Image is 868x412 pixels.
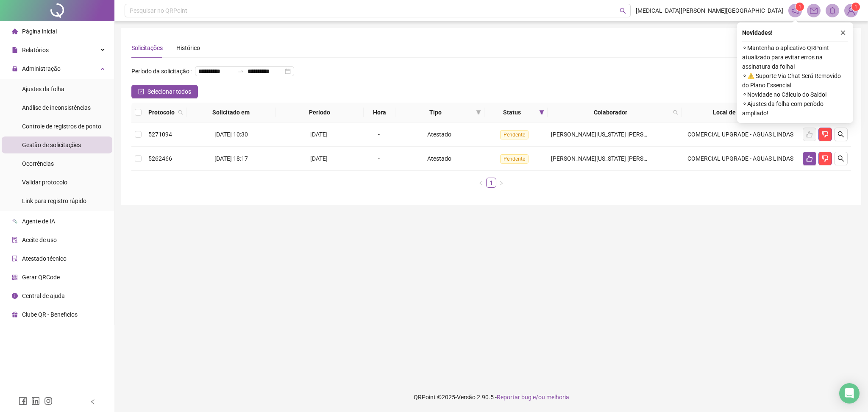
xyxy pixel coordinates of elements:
span: [DATE] [310,155,328,162]
span: left [479,181,484,186]
span: facebook [19,397,27,405]
span: Clube QR - Beneficios [22,311,78,318]
span: [PERSON_NAME][US_STATE] [PERSON_NAME] [PERSON_NAME] [551,131,719,138]
li: Próxima página [496,178,506,188]
sup: 1 [796,3,804,11]
span: search [673,110,678,115]
span: info-circle [12,293,18,299]
button: left [476,178,486,188]
span: Selecionar todos [147,87,191,96]
span: mail [810,7,818,14]
span: Colaborador [551,108,670,117]
span: gift [12,312,18,317]
span: Gestão de solicitações [22,142,81,148]
span: filter [539,110,544,115]
footer: QRPoint © 2025 - 2.90.5 - [114,382,868,412]
th: Hora [364,103,395,122]
span: Gerar QRCode [22,274,60,281]
span: 5271094 [148,131,172,138]
span: check-square [138,89,144,95]
span: left [90,399,96,405]
span: 1 [854,4,857,10]
span: right [499,181,504,186]
span: Ajustes da folha [22,86,64,92]
li: Página anterior [476,178,486,188]
span: 5262466 [148,155,172,162]
span: [DATE] [310,131,328,138]
span: filter [474,106,483,119]
span: like [806,155,813,162]
button: Selecionar todos [131,85,198,98]
span: lock [12,66,18,72]
span: [DATE] 18:17 [214,155,248,162]
span: ⚬ Mantenha o aplicativo QRPoint atualizado para evitar erros na assinatura da folha! [742,43,848,71]
span: close [840,30,846,36]
span: Status [488,108,536,117]
td: COMERCIAL UPGRADE - AGUAS LINDAS [682,122,799,147]
span: ⚬ ⚠️ Suporte Via Chat Será Removido do Plano Essencial [742,71,848,90]
span: notification [791,7,799,14]
span: Novidades ! [742,28,773,37]
span: audit [12,237,18,243]
sup: Atualize o seu contato no menu Meus Dados [851,3,860,11]
span: Tipo [399,108,473,117]
div: Histórico [176,43,200,53]
span: search [178,110,183,115]
span: [MEDICAL_DATA][PERSON_NAME][GEOGRAPHIC_DATA] [636,6,783,15]
span: Atestado [427,155,451,162]
span: search [671,106,680,119]
a: 1 [487,178,496,187]
span: filter [476,110,481,115]
span: bell [829,7,836,14]
td: COMERCIAL UPGRADE - AGUAS LINDAS [682,147,799,171]
span: search [837,131,844,138]
button: right [496,178,506,188]
span: to [237,68,244,75]
th: Solicitado em [186,103,276,122]
span: 1 [798,4,801,10]
span: search [176,106,185,119]
span: Controle de registros de ponto [22,123,101,130]
img: 86630 [845,4,857,17]
span: solution [12,256,18,262]
span: Link para registro rápido [22,198,86,204]
span: [DATE] 10:30 [214,131,248,138]
span: Protocolo [148,108,175,117]
span: Pendente [500,154,529,164]
span: Reportar bug e/ou melhoria [497,394,569,401]
span: Página inicial [22,28,57,35]
span: Versão [457,394,476,401]
span: linkedin [31,397,40,405]
span: search [620,8,626,14]
span: search [837,155,844,162]
span: instagram [44,397,53,405]
span: qrcode [12,274,18,280]
span: Atestado técnico [22,255,67,262]
div: Open Intercom Messenger [839,383,860,404]
span: filter [537,106,546,119]
span: ⚬ Ajustes da folha com período ampliado! [742,99,848,118]
span: Local de trabalho [685,108,787,117]
span: - [378,131,380,138]
span: Pendente [500,130,529,139]
th: Período [276,103,364,122]
span: - [378,155,380,162]
li: 1 [486,178,496,188]
span: swap-right [237,68,244,75]
span: Validar protocolo [22,179,67,186]
span: dislike [822,131,829,138]
label: Período da solicitação [131,64,195,78]
div: Solicitações [131,43,163,53]
span: [PERSON_NAME][US_STATE] [PERSON_NAME] [PERSON_NAME] [551,155,719,162]
span: Análise de inconsistências [22,104,91,111]
span: Atestado [427,131,451,138]
span: Relatórios [22,47,49,53]
span: Administração [22,65,61,72]
span: Aceite de uso [22,237,57,243]
span: Ocorrências [22,160,54,167]
span: home [12,28,18,34]
span: Agente de IA [22,218,55,225]
span: file [12,47,18,53]
span: Central de ajuda [22,292,65,299]
span: ⚬ Novidade no Cálculo do Saldo! [742,90,848,99]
